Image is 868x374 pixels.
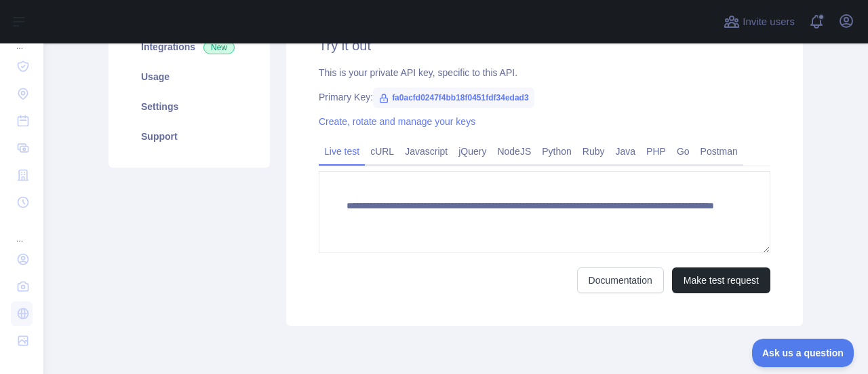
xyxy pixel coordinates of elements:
[610,141,642,162] a: Java
[319,116,475,127] a: Create, rotate and manage your keys
[671,141,695,162] a: Go
[672,267,770,293] button: Make test request
[453,141,492,162] a: jQuery
[11,217,33,244] div: ...
[319,141,365,162] a: Live test
[743,14,795,30] span: Invite users
[577,141,610,162] a: Ruby
[752,339,854,367] iframe: Toggle Customer Support
[365,141,399,162] a: cURL
[319,36,770,55] h2: Try it out
[641,141,671,162] a: PHP
[125,92,254,121] a: Settings
[125,121,254,151] a: Support
[492,141,536,162] a: NodeJS
[125,62,254,92] a: Usage
[399,141,453,162] a: Javascript
[536,141,577,162] a: Python
[577,267,664,293] a: Documentation
[695,141,743,162] a: Postman
[319,90,770,104] div: Primary Key:
[319,66,770,79] div: This is your private API key, specific to this API.
[721,11,797,33] button: Invite users
[203,41,235,54] span: New
[373,88,534,108] span: fa0acfd0247f4bb18f0451fdf34edad3
[125,32,254,62] a: Integrations New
